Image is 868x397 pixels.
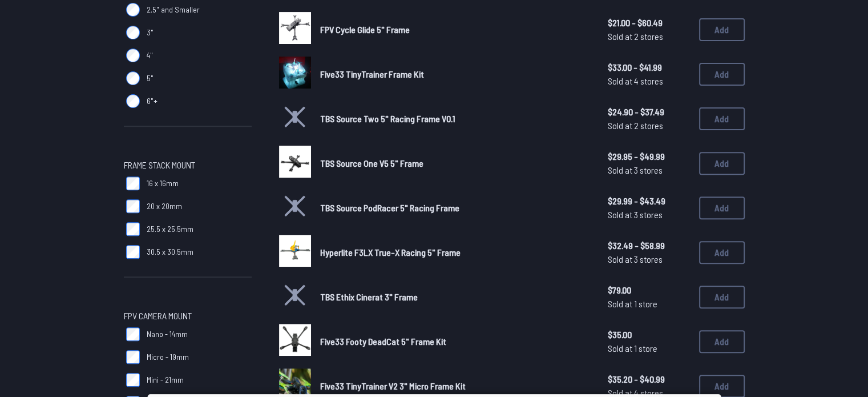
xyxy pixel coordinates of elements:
[699,330,745,353] button: Add
[608,119,690,133] span: Sold at 2 stores
[124,309,192,323] span: FPV Camera Mount
[699,107,745,130] button: Add
[279,57,311,89] img: image
[147,95,158,107] span: 6"+
[126,71,140,85] input: 5"
[147,328,188,340] span: Nano - 14mm
[279,324,311,359] a: image
[608,328,690,342] span: $35.00
[320,67,590,81] a: Five33 TinyTrainer Frame Kit
[608,74,690,88] span: Sold at 4 stores
[320,24,410,35] span: FPV Cycle Glide 5" Frame
[279,12,311,47] a: image
[699,197,745,219] button: Add
[126,94,140,108] input: 6"+
[126,26,140,39] input: 3"
[608,252,690,266] span: Sold at 3 stores
[608,150,690,163] span: $29.95 - $49.99
[147,246,193,258] span: 30.5 x 30.5mm
[126,3,140,17] input: 2.5" and Smaller
[320,380,466,391] span: Five33 TinyTrainer V2 3" Micro Frame Kit
[147,50,153,61] span: 4"
[608,194,690,208] span: $29.99 - $43.49
[279,146,311,178] img: image
[147,223,193,235] span: 25.5 x 25.5mm
[126,49,140,62] input: 4"
[699,18,745,41] button: Add
[320,379,590,393] a: Five33 TinyTrainer V2 3" Micro Frame Kit
[608,163,690,177] span: Sold at 3 stores
[699,63,745,86] button: Add
[147,374,184,386] span: Mini - 21mm
[608,297,690,311] span: Sold at 1 store
[279,235,311,267] img: image
[320,291,418,302] span: TBS Ethix Cinerat 3" Frame
[320,290,590,304] a: TBS Ethix Cinerat 3" Frame
[126,327,140,341] input: Nano - 14mm
[147,200,182,212] span: 20 x 20mm
[147,4,200,15] span: 2.5" and Smaller
[320,112,590,126] a: TBS Source Two 5" Racing Frame V0.1
[320,201,590,215] a: TBS Source PodRacer 5" Racing Frame
[608,61,690,74] span: $33.00 - $41.99
[608,16,690,30] span: $21.00 - $60.49
[126,222,140,236] input: 25.5 x 25.5mm
[608,239,690,252] span: $32.49 - $58.99
[147,178,179,189] span: 16 x 16mm
[320,246,590,259] a: Hyperlite F3LX True-X Racing 5" Frame
[124,158,195,172] span: Frame Stack Mount
[126,177,140,190] input: 16 x 16mm
[608,30,690,43] span: Sold at 2 stores
[699,286,745,308] button: Add
[126,245,140,259] input: 30.5 x 30.5mm
[320,158,423,169] span: TBS Source One V5 5" Frame
[147,27,154,38] span: 3"
[608,105,690,119] span: $24.90 - $37.49
[320,157,590,170] a: TBS Source One V5 5" Frame
[147,73,154,84] span: 5"
[320,336,446,347] span: Five33 Footy DeadCat 5" Frame Kit
[608,372,690,386] span: $35.20 - $40.99
[126,350,140,364] input: Micro - 19mm
[699,241,745,264] button: Add
[279,57,311,92] a: image
[279,146,311,181] a: image
[126,199,140,213] input: 20 x 20mm
[699,152,745,175] button: Add
[608,283,690,297] span: $79.00
[279,235,311,270] a: image
[320,247,461,258] span: Hyperlite F3LX True-X Racing 5" Frame
[279,324,311,356] img: image
[279,12,311,44] img: image
[320,23,590,37] a: FPV Cycle Glide 5" Frame
[320,335,590,348] a: Five33 Footy DeadCat 5" Frame Kit
[147,351,189,363] span: Micro - 19mm
[608,208,690,222] span: Sold at 3 stores
[608,342,690,355] span: Sold at 1 store
[126,373,140,387] input: Mini - 21mm
[320,113,455,124] span: TBS Source Two 5" Racing Frame V0.1
[320,202,459,213] span: TBS Source PodRacer 5" Racing Frame
[320,69,424,79] span: Five33 TinyTrainer Frame Kit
